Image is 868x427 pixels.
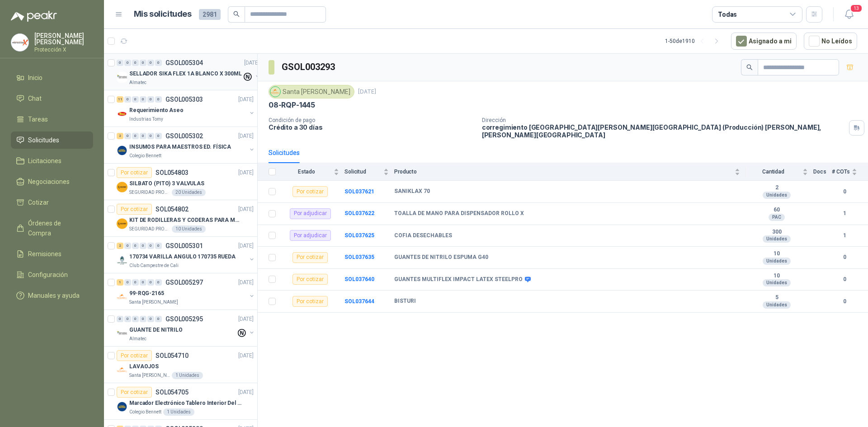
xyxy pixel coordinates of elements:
p: SEGURIDAD PROVISER LTDA [129,189,170,196]
div: Por adjudicar [290,208,331,219]
div: 0 [124,279,131,286]
p: Santa [PERSON_NAME] [129,372,170,379]
p: SOL054803 [156,169,189,176]
b: 0 [832,253,857,262]
img: Company Logo [117,145,127,156]
div: 0 [117,60,123,66]
img: Company Logo [270,87,280,97]
p: Almatec [129,79,146,86]
h1: Mis solicitudes [134,8,192,21]
div: Unidades [763,235,791,243]
div: 0 [124,60,131,66]
img: Company Logo [117,328,127,339]
div: Todas [718,9,737,19]
span: Solicitud [344,169,382,175]
p: [DATE] [238,132,254,141]
a: Inicio [11,69,93,86]
div: Por cotizar [292,186,328,197]
th: Producto [394,163,745,181]
button: Asignado a mi [731,33,797,50]
b: 0 [832,188,857,196]
img: Company Logo [117,401,127,412]
b: 0 [832,297,857,306]
div: 0 [155,60,162,66]
p: KIT DE RODILLERAS Y CODERAS PARA MOTORIZADO [129,216,242,225]
div: 0 [140,60,146,66]
div: 0 [147,243,154,249]
p: 170734 VARILLA ANGULO 170735 RUEDA [129,253,236,261]
div: 0 [155,133,162,139]
img: Logo peakr [11,11,57,22]
p: SILBATO (PITO) 3 VALVULAS [129,179,204,188]
span: Cantidad [745,169,801,175]
b: BISTURI [394,298,416,305]
div: Por adjudicar [290,230,331,241]
img: Company Logo [117,182,127,192]
img: Company Logo [11,34,28,51]
span: # COTs [832,169,850,175]
span: Manuales y ayuda [28,291,80,300]
p: [DATE] [238,205,254,214]
p: Industrias Tomy [129,116,163,123]
b: 1 [832,231,857,240]
div: 11 [117,96,123,103]
th: # COTs [832,163,868,181]
button: 13 [841,6,857,23]
div: Solicitudes [269,148,300,158]
p: Club Campestre de Cali [129,262,179,269]
div: 0 [147,133,154,139]
span: Tareas [28,114,48,124]
b: SOL037625 [344,232,374,239]
b: SANIKLAX 70 [394,188,430,195]
div: 0 [117,316,123,322]
p: Colegio Bennett [129,152,161,160]
span: Cotizar [28,197,49,207]
p: SELLADOR SIKA FLEX 1A BLANCO X 300ML [129,70,242,78]
p: [DATE] [238,315,254,324]
div: 2 [117,133,123,139]
a: SOL037622 [344,210,374,216]
th: Estado [281,163,344,181]
p: GSOL005302 [165,133,203,139]
button: No Leídos [804,33,857,50]
div: 0 [155,316,162,322]
div: Unidades [763,301,791,309]
a: Configuración [11,266,93,283]
a: Chat [11,90,93,107]
div: 1 - 50 de 1910 [665,34,724,48]
p: [DATE] [238,388,254,397]
p: Crédito a 30 días [269,123,475,131]
div: Santa [PERSON_NAME] [269,85,354,99]
p: [DATE] [238,95,254,104]
span: Producto [394,169,733,175]
a: 1 0 0 0 0 0 GSOL005297[DATE] Company Logo99-RQG-2165Santa [PERSON_NAME] [117,277,255,306]
a: Por cotizarSOL054710[DATE] Company LogoLAVAOJOSSanta [PERSON_NAME]1 Unidades [104,347,257,383]
p: [DATE] [238,352,254,360]
p: GSOL005297 [165,279,203,286]
p: Dirección [482,117,845,123]
div: 0 [147,316,154,322]
th: Docs [813,163,832,181]
a: 2 0 0 0 0 0 GSOL005301[DATE] Company Logo170734 VARILLA ANGULO 170735 RUEDAClub Campestre de Cali [117,240,255,269]
p: 08-RQP-1445 [269,100,315,110]
p: [DATE] [358,88,376,96]
span: Órdenes de Compra [28,218,85,238]
a: Manuales y ayuda [11,287,93,304]
div: Por cotizar [117,167,152,178]
p: SOL054802 [156,206,189,212]
p: SOL054710 [156,352,189,359]
div: 0 [140,279,146,286]
div: Por cotizar [292,296,328,307]
div: Unidades [763,258,791,265]
p: SOL054705 [156,389,189,395]
a: 11 0 0 0 0 0 GSOL005303[DATE] Company LogoRequerimiento AseoIndustrias Tomy [117,94,255,123]
div: Unidades [763,192,791,199]
p: Marcador Electrónico Tablero Interior Del Día Del Juego Para Luchar, El Baloncesto O El Voleibol [129,399,242,408]
a: Tareas [11,111,93,128]
b: GUANTES DE NITRILO ESPUMA G40 [394,254,488,261]
div: Por cotizar [117,387,152,398]
b: COFIA DESECHABLES [394,232,452,239]
div: Unidades [763,279,791,286]
b: 10 [745,272,808,280]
